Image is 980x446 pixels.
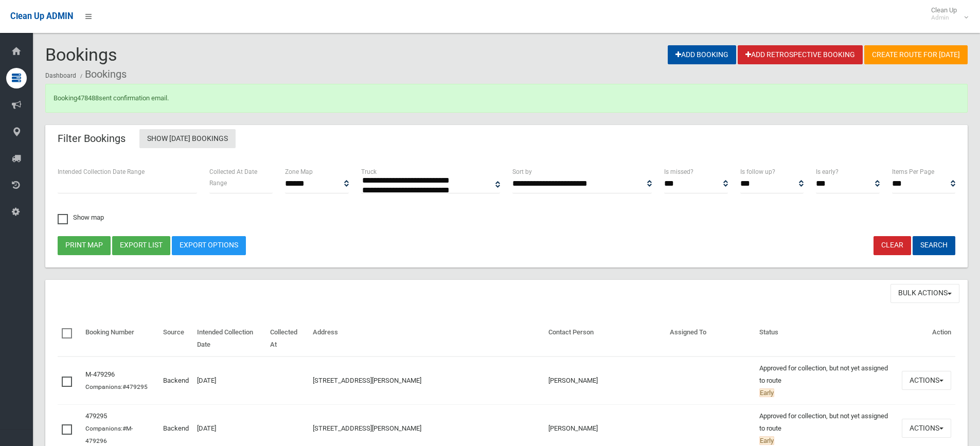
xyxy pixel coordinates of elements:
[45,129,138,149] header: Filter Bookings
[78,65,127,84] li: Bookings
[755,356,898,405] td: Approved for collection, but not yet assigned to route
[112,236,170,255] button: Export list
[931,14,957,22] small: Admin
[266,321,309,356] th: Collected At
[313,424,421,432] a: [STREET_ADDRESS][PERSON_NAME]
[668,45,736,64] a: Add Booking
[85,425,133,444] small: Companions:
[45,44,117,65] span: Bookings
[81,321,159,356] th: Booking Number
[313,377,421,384] a: [STREET_ADDRESS][PERSON_NAME]
[759,436,774,445] span: Early
[666,321,755,356] th: Assigned To
[172,236,246,255] a: Export Options
[10,11,73,21] span: Clean Up ADMIN
[898,321,955,356] th: Action
[902,371,951,390] button: Actions
[913,236,955,255] button: Search
[77,94,99,102] a: 478488
[759,388,774,397] span: Early
[874,236,911,255] a: Clear
[864,45,968,64] a: Create route for [DATE]
[45,84,968,113] div: Booking sent confirmation email.
[890,284,959,303] button: Bulk Actions
[544,356,666,405] td: [PERSON_NAME]
[159,356,193,405] td: Backend
[58,214,104,221] span: Show map
[544,321,666,356] th: Contact Person
[361,166,377,177] label: Truck
[85,425,133,444] a: #M-479296
[902,419,951,438] button: Actions
[85,383,149,390] small: Companions:
[122,383,148,390] a: #479295
[755,321,898,356] th: Status
[45,72,76,79] a: Dashboard
[58,236,111,255] button: Print map
[159,321,193,356] th: Source
[926,6,967,22] span: Clean Up
[85,370,115,378] a: M-479296
[738,45,863,64] a: Add Retrospective Booking
[193,356,266,405] td: [DATE]
[85,412,107,420] a: 479295
[193,321,266,356] th: Intended Collection Date
[309,321,544,356] th: Address
[139,129,236,148] a: Show [DATE] Bookings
